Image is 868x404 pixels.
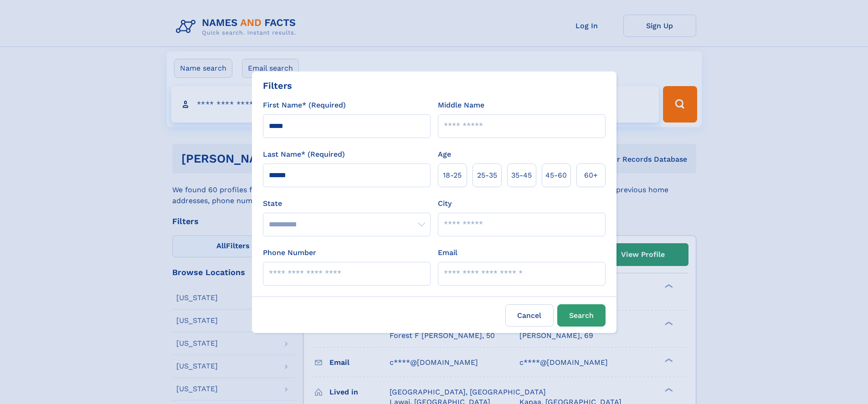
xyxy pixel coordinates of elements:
label: Cancel [505,304,554,327]
span: 35‑45 [511,170,532,181]
span: 18‑25 [443,170,462,181]
label: First Name* (Required) [263,100,346,111]
label: Middle Name [438,100,484,111]
span: 25‑35 [477,170,497,181]
button: Search [557,304,606,327]
label: Last Name* (Required) [263,149,345,160]
label: State [263,198,431,209]
span: 60+ [584,170,598,181]
label: City [438,198,452,209]
label: Age [438,149,451,160]
label: Email [438,247,457,258]
span: 45‑60 [545,170,567,181]
label: Phone Number [263,247,316,258]
div: Filters [263,79,292,92]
